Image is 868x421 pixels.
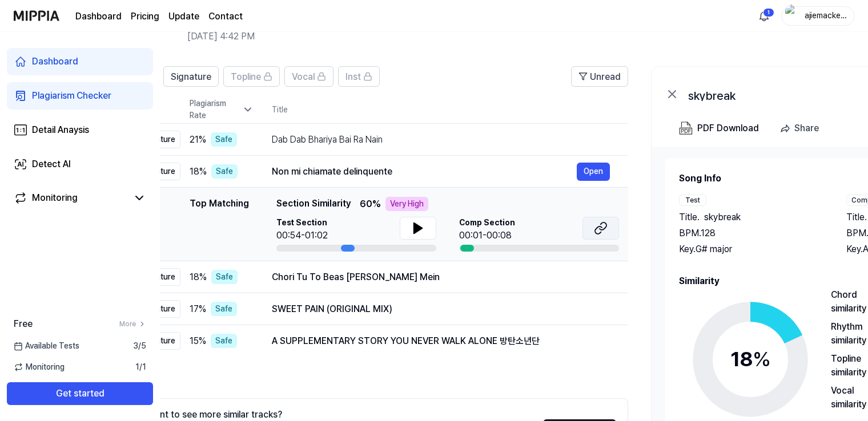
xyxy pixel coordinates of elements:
[755,7,773,25] button: 알림1
[459,229,515,242] div: 00:01-00:08
[32,157,71,171] div: Detect AI
[190,98,254,122] div: Plagiarism Rate
[14,340,79,352] span: Available Tests
[345,70,361,84] span: Inst
[32,89,111,103] div: Plagiarism Checker
[679,242,823,256] div: Key. G# major
[211,270,238,284] div: Safe
[32,191,78,205] div: Monitoring
[679,195,706,206] div: Test
[272,96,628,123] th: Title
[208,10,243,23] a: Contact
[677,117,761,140] button: PDF Download
[190,165,207,179] span: 18 %
[730,344,771,375] div: 18
[168,10,199,23] a: Update
[7,82,153,110] a: Plagiarism Checker
[211,302,237,316] div: Safe
[276,229,328,242] div: 00:54-01:02
[32,123,89,137] div: Detail Anaysis
[679,226,823,240] div: BPM. 128
[7,48,153,75] a: Dashboard
[14,317,33,331] span: Free
[7,382,153,405] button: Get started
[704,211,741,224] span: skybreak
[775,117,828,140] button: Share
[223,66,280,87] button: Topline
[190,197,249,252] div: Top Matching
[190,334,206,348] span: 15 %
[276,197,351,211] span: Section Similarity
[590,70,621,84] span: Unread
[272,133,610,147] div: Dab Dab Bhariya Bai Ra Nain
[231,70,261,84] span: Topline
[119,319,146,329] a: More
[338,66,380,87] button: Inst
[211,334,237,348] div: Safe
[571,66,628,87] button: Unread
[679,122,693,135] img: PDF Download
[187,30,784,43] h2: [DATE] 4:42 PM
[75,10,122,23] a: Dashboard
[190,133,206,147] span: 21 %
[190,270,207,284] span: 18 %
[272,302,610,316] div: SWEET PAIN (ORIGINAL MIX)
[781,6,854,26] button: profileajiemackenzie
[171,70,211,84] span: Signature
[794,121,819,136] div: Share
[14,361,65,373] span: Monitoring
[785,5,799,27] img: profile
[763,8,774,17] div: 1
[272,165,577,179] div: Non mi chiamate delinquente
[846,211,867,224] span: Title .
[211,164,238,179] div: Safe
[272,270,610,284] div: Chori Tu To Beas [PERSON_NAME] Mein
[292,70,315,84] span: Vocal
[163,66,219,87] button: Signature
[7,116,153,144] a: Detail Anaysis
[360,197,381,211] span: 60 %
[284,66,333,87] button: Vocal
[32,55,78,68] div: Dashboard
[14,191,128,205] a: Monitoring
[190,302,206,316] span: 17 %
[459,217,515,229] span: Comp Section
[697,121,759,136] div: PDF Download
[211,132,237,147] div: Safe
[577,163,610,181] button: Open
[131,10,159,23] a: Pricing
[753,347,771,371] span: %
[276,217,328,229] span: Test Section
[802,9,847,22] div: ajiemackenzie
[679,211,700,224] span: Title .
[272,334,610,348] div: A SUPPLEMENTARY STORY YOU NEVER WALK ALONE 방탄소년단
[757,9,771,23] img: 알림
[7,151,153,178] a: Detect AI
[135,361,146,373] span: 1 / 1
[385,197,428,211] div: Very High
[133,340,146,352] span: 3 / 5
